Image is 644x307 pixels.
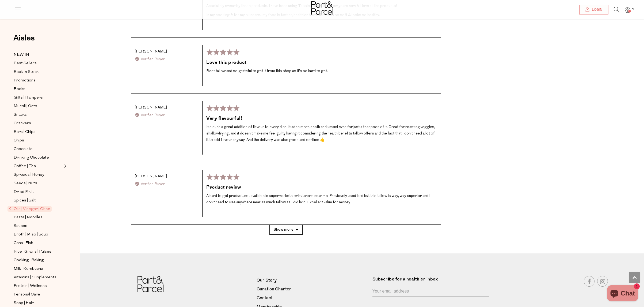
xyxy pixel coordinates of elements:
a: Sauces [14,223,62,229]
a: Broth | Miso | Soup [14,231,62,238]
span: Rice | Grains | Pulses [14,249,51,255]
a: Crackers [14,120,62,127]
a: Cans | Fish [14,240,62,246]
h2: Love this product [206,59,437,66]
span: Aisles [13,32,35,44]
div: Verified Buyer [135,57,199,62]
span: Broth | Miso | Soup [14,231,48,238]
span: Dried Fruit [14,189,34,195]
inbox-online-store-chat: Shopify online store chat [605,285,640,303]
span: Seeds | Nuts [14,180,37,187]
a: Seeds | Nuts [14,180,62,187]
a: Muesli | Oats [14,103,62,110]
span: Oils | Vinegar | Ghee [7,206,52,212]
span: Best Sellers [14,60,37,67]
img: Part&Parcel [311,1,333,15]
a: Curation Charter [257,286,368,293]
span: Protein | Wellness [14,283,47,289]
span: Soap | Hair [14,300,34,306]
span: Promotions [14,77,36,84]
a: Milk | Kombucha [14,265,62,272]
span: Spices | Salt [14,197,36,204]
label: Subscribe for a healthier inbox [372,276,492,286]
span: Pasta | Noodles [14,214,43,221]
a: Promotions [14,77,62,84]
span: [PERSON_NAME] [135,106,167,110]
button: Expand/Collapse Coffee | Tea [63,163,66,169]
a: Spices | Salt [14,197,62,204]
span: 1 [631,7,635,12]
span: Crackers [14,120,31,127]
span: Bars | Chips [14,129,36,135]
span: Coffee | Tea [14,163,36,170]
a: Bars | Chips [14,129,62,135]
a: NEW IN [14,51,62,58]
a: Aisles [13,34,35,47]
a: Snacks [14,111,62,118]
p: A hard to get product, not available in supermarkets or butchers near me. Previously used lard bu... [206,193,437,206]
p: It's such a great addition of flavour to every dish. It adds more depth and umami even for just a... [206,124,437,143]
span: Chips [14,137,24,144]
a: Coffee | Tea [14,163,62,170]
span: Cooking | Baking [14,257,44,264]
div: Verified Buyer [135,113,199,118]
a: Personal Care [14,291,62,298]
span: Gifts | Hampers [14,95,43,101]
a: Chocolate [14,146,62,152]
span: Spreads | Honey [14,172,44,178]
button: Show more [269,225,303,235]
span: [PERSON_NAME] [135,174,167,178]
img: Part&Parcel [137,276,163,292]
span: Login [590,8,602,12]
span: Cans | Fish [14,240,33,246]
a: Contact [257,294,368,302]
a: Drinking Chocolate [14,154,62,161]
a: Vitamins | Supplements [14,274,62,281]
a: Our Story [257,277,368,284]
a: Dried Fruit [14,189,62,195]
h2: Product review [206,184,437,191]
a: Oils | Vinegar | Ghee [9,206,62,212]
a: Back In Stock [14,69,62,75]
span: Muesli | Oats [14,103,37,110]
span: Sauces [14,223,27,229]
a: Best Sellers [14,60,62,67]
p: Best tallow and so grateful to get it from this shop as it’s so hard to get. [206,68,437,74]
a: 1 [625,7,630,13]
div: Verified Buyer [135,181,199,187]
a: Chips [14,137,62,144]
a: Books [14,86,62,92]
span: Drinking Chocolate [14,155,49,161]
span: Books [14,86,25,92]
span: Milk | Kombucha [14,266,43,272]
a: Pasta | Noodles [14,214,62,221]
a: Rice | Grains | Pulses [14,248,62,255]
input: Your email address [372,286,489,297]
span: Chocolate [14,146,33,152]
span: Back In Stock [14,69,39,75]
a: Gifts | Hampers [14,94,62,101]
span: NEW IN [14,52,29,58]
a: Spreads | Honey [14,171,62,178]
span: [PERSON_NAME] [135,50,167,54]
span: Personal Care [14,291,40,298]
span: Vitamins | Supplements [14,274,56,281]
a: Soap | Hair [14,300,62,306]
a: Cooking | Baking [14,257,62,264]
a: Protein | Wellness [14,283,62,289]
h2: Very flavourful! [206,115,437,122]
span: Snacks [14,112,27,118]
a: Login [579,5,608,14]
